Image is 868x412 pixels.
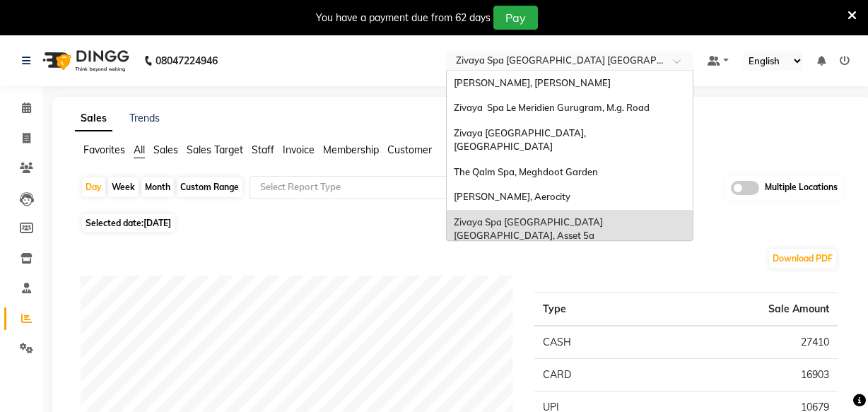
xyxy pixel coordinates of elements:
[316,11,491,25] div: You have a payment due from 62 days
[769,249,836,269] button: Download PDF
[534,293,646,326] th: Type
[108,177,139,197] div: Week
[36,41,133,81] img: logo
[129,112,160,124] a: Trends
[187,143,243,156] span: Sales Target
[75,106,112,131] a: Sales
[82,214,175,232] span: Selected date:
[646,293,838,326] th: Sale Amount
[153,143,178,156] span: Sales
[141,177,174,197] div: Month
[765,181,838,195] span: Multiple Locations
[534,358,646,391] td: CARD
[143,218,171,228] span: [DATE]
[83,143,125,156] span: Favorites
[177,177,242,197] div: Custom Range
[534,326,646,359] td: CASH
[454,166,598,177] span: The Qalm Spa, Meghdoot Garden
[156,41,218,81] b: 08047224946
[252,143,274,156] span: Staff
[387,143,432,156] span: Customer
[493,6,538,30] button: Pay
[82,177,105,197] div: Day
[454,216,605,242] span: Zivaya Spa [GEOGRAPHIC_DATA] [GEOGRAPHIC_DATA], Asset 5a
[454,127,590,153] span: Zivaya [GEOGRAPHIC_DATA], [GEOGRAPHIC_DATA]
[323,143,379,156] span: Membership
[454,191,570,202] span: [PERSON_NAME], Aerocity
[646,358,838,391] td: 16903
[454,77,611,88] span: [PERSON_NAME], [PERSON_NAME]
[134,143,145,156] span: All
[283,143,315,156] span: Invoice
[446,70,693,241] ng-dropdown-panel: Options list
[454,102,650,113] span: Zivaya Spa Le Meridien Gurugram, M.g. Road
[646,326,838,359] td: 27410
